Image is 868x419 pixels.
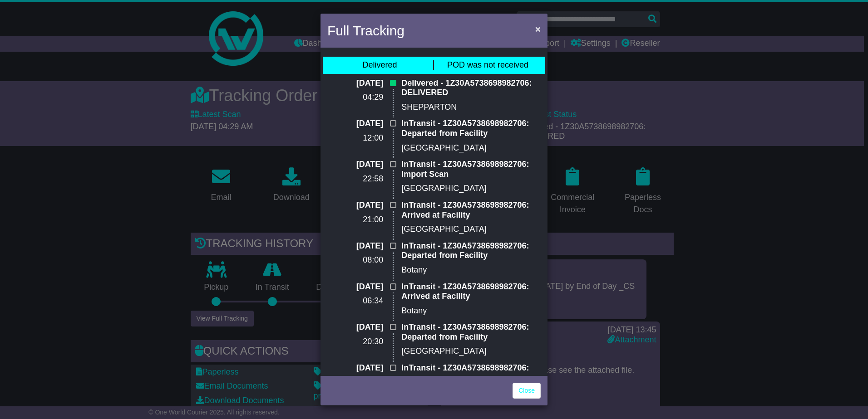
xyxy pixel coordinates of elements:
[401,143,541,153] p: [GEOGRAPHIC_DATA]
[327,241,383,251] p: [DATE]
[327,200,383,210] p: [DATE]
[327,133,383,143] p: 12:00
[401,119,541,138] p: InTransit - 1Z30A5738698982706: Departed from Facility
[327,20,404,41] h4: Full Tracking
[531,19,545,38] button: Close
[327,78,383,88] p: [DATE]
[401,102,541,112] p: SHEPPARTON
[401,184,541,194] p: [GEOGRAPHIC_DATA]
[401,346,541,356] p: [GEOGRAPHIC_DATA]
[327,337,383,347] p: 20:30
[401,200,541,220] p: InTransit - 1Z30A5738698982706: Arrived at Facility
[401,265,541,275] p: Botany
[401,306,541,316] p: Botany
[513,383,541,399] a: Close
[535,24,541,34] span: ×
[401,160,541,179] p: InTransit - 1Z30A5738698982706: Import Scan
[327,296,383,306] p: 06:34
[401,322,541,342] p: InTransit - 1Z30A5738698982706: Departed from Facility
[327,255,383,265] p: 08:00
[401,282,541,302] p: InTransit - 1Z30A5738698982706: Arrived at Facility
[401,241,541,261] p: InTransit - 1Z30A5738698982706: Departed from Facility
[401,363,541,383] p: InTransit - 1Z30A5738698982706: Arrived at Facility
[327,119,383,129] p: [DATE]
[327,282,383,292] p: [DATE]
[327,322,383,332] p: [DATE]
[327,160,383,170] p: [DATE]
[327,215,383,225] p: 21:00
[327,93,383,102] p: 04:29
[401,224,541,234] p: [GEOGRAPHIC_DATA]
[327,174,383,184] p: 22:58
[401,78,541,98] p: Delivered - 1Z30A5738698982706: DELIVERED
[327,363,383,373] p: [DATE]
[447,60,528,69] span: POD was not received
[362,60,397,70] div: Delivered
